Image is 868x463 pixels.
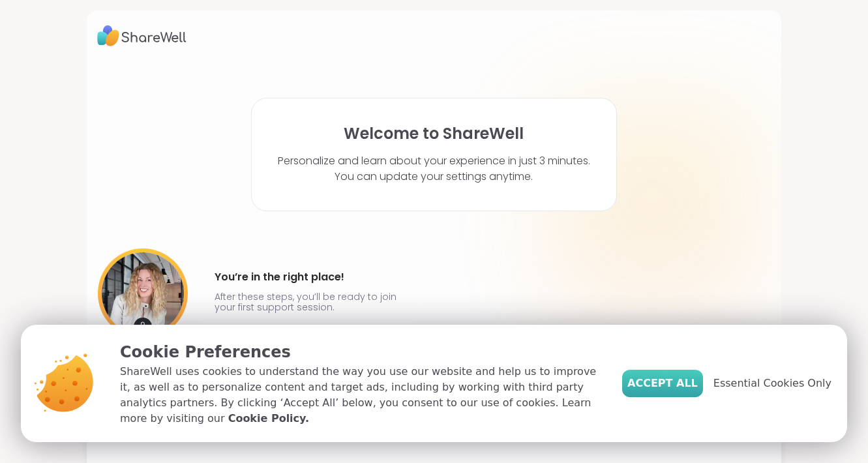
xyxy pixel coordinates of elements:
[228,411,309,426] a: Cookie Policy.
[134,318,152,336] img: mic icon
[97,21,187,51] img: ShareWell Logo
[98,248,188,338] img: User image
[344,125,524,143] h1: Welcome to ShareWell
[713,376,831,391] span: Essential Cookies Only
[278,153,590,185] p: Personalize and learn about your experience in just 3 minutes. You can update your settings anytime.
[627,376,698,391] span: Accept All
[215,267,402,288] h4: You’re in the right place!
[622,370,703,397] button: Accept All
[120,340,601,364] p: Cookie Preferences
[120,364,601,426] p: ShareWell uses cookies to understand the way you use our website and help us to improve it, as we...
[215,291,402,312] p: After these steps, you’ll be ready to join your first support session.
